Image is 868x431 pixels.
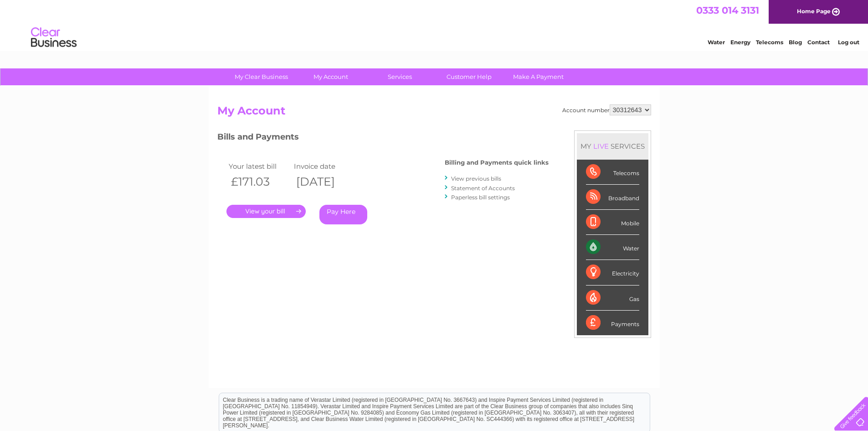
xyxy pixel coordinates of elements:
[445,159,549,166] h4: Billing and Payments quick links
[451,185,515,192] a: Statement of Accounts
[217,130,549,146] h3: Bills and Payments
[292,172,357,191] th: [DATE]
[431,68,507,85] a: Customer Help
[586,286,639,311] div: Gas
[562,104,651,115] div: Account number
[501,68,576,85] a: Make A Payment
[708,39,725,46] a: Water
[224,68,299,85] a: My Clear Business
[591,142,611,151] div: LIVE
[586,160,639,185] div: Telecoms
[730,39,750,46] a: Energy
[756,39,783,46] a: Telecoms
[696,5,759,16] a: 0333 014 3131
[226,205,306,218] a: .
[838,39,859,46] a: Log out
[226,172,292,191] th: £171.03
[292,160,357,172] td: Invoice date
[226,160,292,172] td: Your latest bill
[807,39,830,46] a: Contact
[586,260,639,285] div: Electricity
[451,175,501,182] a: View previous bills
[217,104,651,122] h2: My Account
[586,210,639,235] div: Mobile
[219,5,650,44] div: Clear Business is a trading name of Verastar Limited (registered in [GEOGRAPHIC_DATA] No. 3667643...
[586,235,639,260] div: Water
[577,133,648,159] div: MY SERVICES
[451,194,510,201] a: Paperless bill settings
[586,185,639,210] div: Broadband
[362,68,437,85] a: Services
[31,24,77,52] img: logo.png
[586,311,639,335] div: Payments
[789,39,802,46] a: Blog
[319,205,367,224] a: Pay Here
[293,68,368,85] a: My Account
